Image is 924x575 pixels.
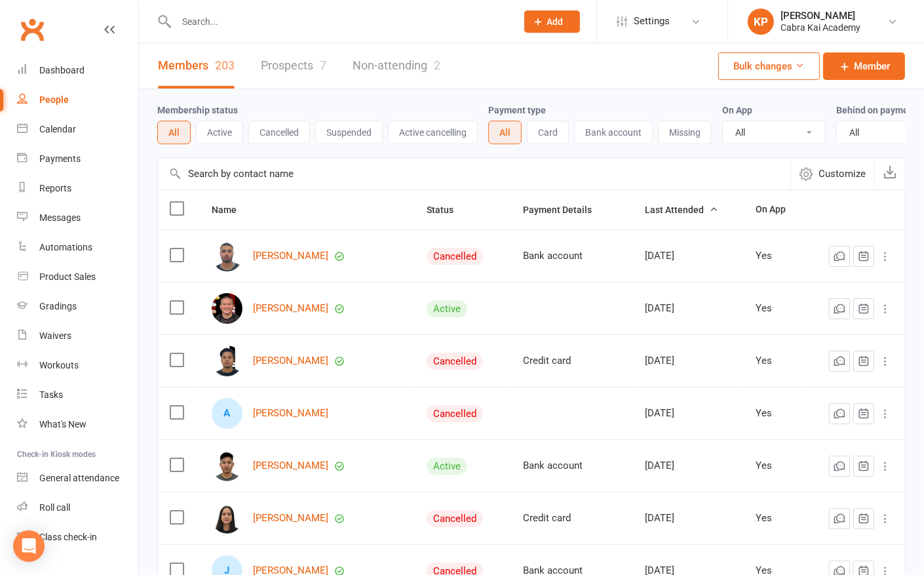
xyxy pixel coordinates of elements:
[17,380,138,410] a: Tasks
[818,166,866,182] span: Customize
[212,293,242,324] img: Kian
[158,43,235,89] a: Members203
[320,58,326,72] div: 7
[253,355,328,367] a: [PERSON_NAME]
[547,16,564,27] span: Add
[253,250,328,262] a: [PERSON_NAME]
[212,450,242,481] img: David
[39,301,77,311] div: Gradings
[523,460,621,471] div: Bank account
[17,233,138,262] a: Automations
[645,250,732,262] div: [DATE]
[854,58,890,74] span: Member
[634,7,670,36] span: Settings
[253,303,328,314] a: [PERSON_NAME]
[39,124,76,134] div: Calendar
[744,190,805,229] th: On App
[645,355,732,367] div: [DATE]
[17,464,138,493] a: General attendance kiosk mode
[17,56,138,85] a: Dashboard
[645,513,732,524] div: [DATE]
[17,144,138,174] a: Payments
[212,241,242,271] img: Rayman
[17,351,138,380] a: Workouts
[722,105,752,115] label: On App
[427,248,483,265] div: Cancelled
[780,10,860,22] div: [PERSON_NAME]
[427,510,483,527] div: Cancelled
[756,408,793,419] div: Yes
[523,205,606,215] span: Payment Details
[523,250,621,262] div: Bank account
[756,355,793,367] div: Yes
[353,43,440,89] a: Non-attending2
[523,513,621,524] div: Credit card
[780,22,860,33] div: Cabra Kai Academy
[427,458,467,475] div: Active
[39,65,85,75] div: Dashboard
[17,203,138,233] a: Messages
[212,205,251,215] span: Name
[39,242,92,252] div: Automations
[748,9,774,35] div: KP
[17,292,138,321] a: Gradings
[39,271,96,282] div: Product Sales
[253,460,328,471] a: [PERSON_NAME]
[17,174,138,203] a: Reports
[17,493,138,523] a: Roll call
[645,303,732,314] div: [DATE]
[17,85,138,115] a: People
[488,105,546,115] label: Payment type
[315,121,383,144] button: Suspended
[524,10,580,33] button: Add
[39,153,81,164] div: Payments
[157,105,238,115] label: Membership status
[523,355,621,367] div: Credit card
[17,523,138,552] a: Class kiosk mode
[253,408,328,419] a: [PERSON_NAME]
[212,202,251,218] button: Name
[39,212,81,223] div: Messages
[645,202,718,218] button: Last Attended
[756,460,793,471] div: Yes
[756,513,793,524] div: Yes
[645,408,732,419] div: [DATE]
[17,321,138,351] a: Waivers
[39,94,69,105] div: People
[39,419,87,429] div: What's New
[172,12,507,31] input: Search...
[39,532,97,542] div: Class check-in
[157,121,191,144] button: All
[427,202,468,218] button: Status
[39,330,71,341] div: Waivers
[645,205,718,215] span: Last Attended
[823,52,905,80] a: Member
[756,303,793,314] div: Yes
[427,300,467,317] div: Active
[261,43,326,89] a: Prospects7
[427,205,468,215] span: Status
[658,121,712,144] button: Missing
[17,262,138,292] a: Product Sales
[718,52,820,80] button: Bulk changes
[39,473,119,483] div: General attendance
[39,389,63,400] div: Tasks
[434,58,440,72] div: 2
[212,503,242,534] img: Sydney
[17,115,138,144] a: Calendar
[39,360,79,370] div: Workouts
[13,530,45,562] div: Open Intercom Messenger
[523,202,606,218] button: Payment Details
[17,410,138,439] a: What's New
[253,513,328,524] a: [PERSON_NAME]
[39,183,71,193] div: Reports
[212,398,242,429] div: Alen
[248,121,310,144] button: Cancelled
[158,158,790,189] input: Search by contact name
[427,405,483,422] div: Cancelled
[388,121,478,144] button: Active cancelling
[215,58,235,72] div: 203
[427,353,483,370] div: Cancelled
[574,121,653,144] button: Bank account
[488,121,522,144] button: All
